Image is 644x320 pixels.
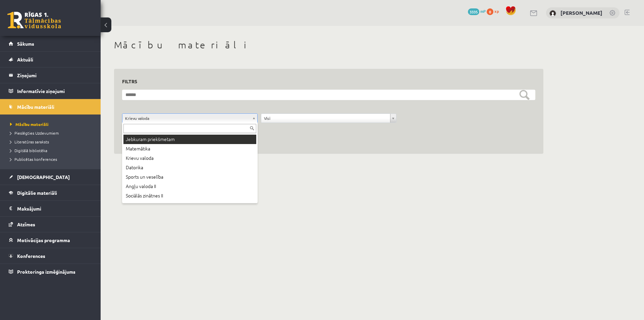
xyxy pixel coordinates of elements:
div: Uzņēmējdarbības pamati (Specializētais kurss) [123,200,256,210]
div: Datorika [123,163,256,172]
div: Matemātika [123,144,256,153]
div: Sports un veselība [123,172,256,182]
div: Jebkuram priekšmetam [123,135,256,144]
div: Krievu valoda [123,153,256,163]
div: Sociālās zinātnes II [123,191,256,200]
div: Angļu valoda II [123,182,256,191]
